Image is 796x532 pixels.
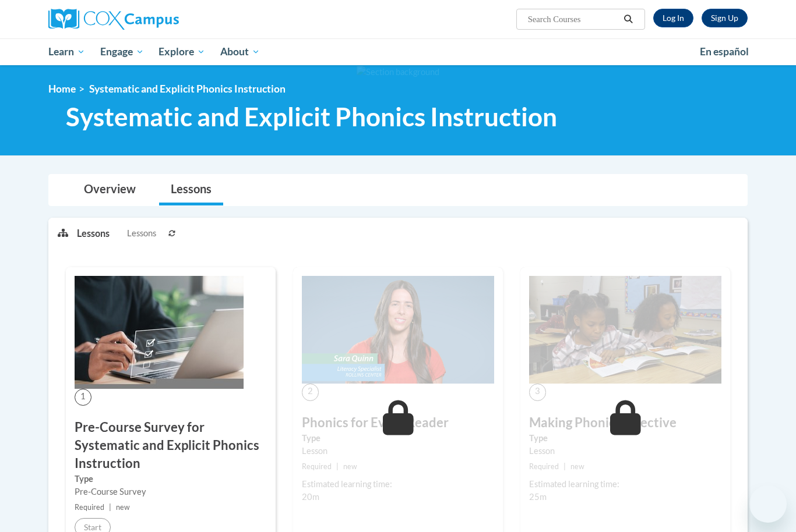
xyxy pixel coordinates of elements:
span: About [220,45,260,59]
span: Explore [159,45,205,59]
span: 25m [529,492,547,502]
img: Cox Campus [48,9,179,30]
a: Lessons [159,175,223,205]
a: Cox Campus [48,9,270,30]
span: 2 [302,384,319,400]
span: Lessons [127,227,156,240]
label: Type [302,432,494,445]
a: Overview [72,175,147,205]
span: Required [529,462,559,471]
div: Main menu [31,38,765,65]
a: Home [48,83,76,95]
a: En español [692,40,756,64]
a: Engage [93,38,152,65]
div: Estimated learning time: [302,478,494,491]
a: Log In [653,9,693,27]
a: About [213,38,267,65]
div: Lesson [529,445,721,457]
span: Systematic and Explicit Phonics Instruction [66,101,557,132]
span: Systematic and Explicit Phonics Instruction [89,83,286,95]
span: new [343,462,357,471]
span: new [116,503,130,512]
span: new [570,462,584,471]
span: | [336,462,339,471]
span: 20m [302,492,319,502]
span: Engage [100,45,144,59]
span: Required [302,462,332,471]
a: Register [702,9,748,27]
p: Lessons [77,227,110,240]
span: 1 [75,389,91,406]
span: | [563,462,566,471]
span: Learn [48,45,85,59]
label: Type [75,473,267,485]
i:  [624,15,634,24]
div: Pre-Course Survey [75,485,267,498]
button: Search [620,12,637,26]
a: Explore [151,38,213,65]
h3: Making Phonics Effective [529,414,721,432]
div: Estimated learning time: [529,478,721,491]
input: Search Courses [527,12,620,26]
span: Required [75,503,104,512]
img: Course Image [302,276,494,384]
a: Learn [41,38,93,65]
img: Section background [357,66,439,79]
h3: Phonics for Every Reader [302,414,494,432]
div: Lesson [302,445,494,457]
span: En español [700,45,749,58]
span: 3 [529,384,546,400]
img: Course Image [529,276,721,384]
iframe: Button to launch messaging window [749,485,787,523]
h3: Pre-Course Survey for Systematic and Explicit Phonics Instruction [75,418,267,472]
label: Type [529,432,721,445]
span: | [109,503,111,512]
img: Course Image [75,276,244,389]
